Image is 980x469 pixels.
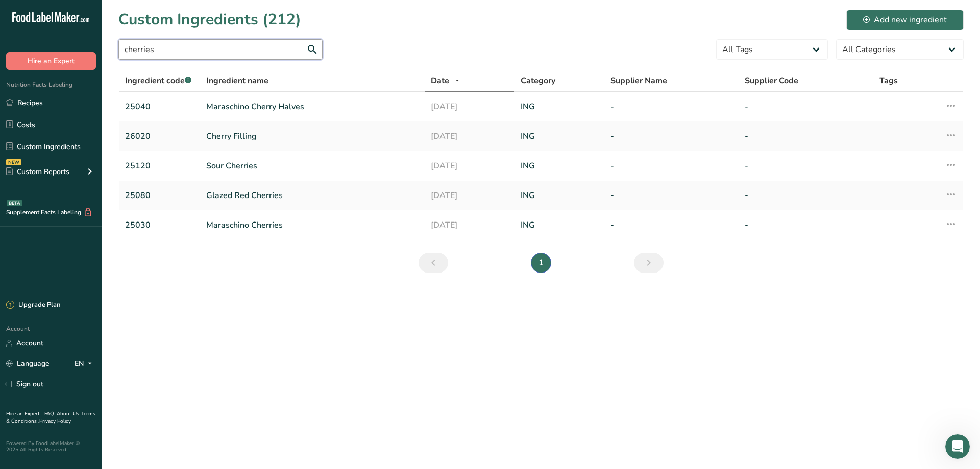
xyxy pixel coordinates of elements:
[521,160,598,172] a: ING
[610,130,733,142] a: -
[206,130,419,142] a: Cherry Filling
[6,440,96,453] div: Powered By FoodLabelMaker © 2025 All Rights Reserved
[610,160,733,172] a: -
[745,130,867,142] a: -
[125,130,194,142] a: 26020
[75,358,96,370] div: EN
[118,8,301,31] h1: Custom Ingredients (212)
[521,219,598,231] a: ING
[125,219,194,231] a: 25030
[745,160,867,172] a: -
[6,355,50,373] a: Language
[521,130,598,142] a: ING
[431,219,508,231] a: [DATE]
[39,417,71,425] a: Privacy Policy
[431,130,508,142] a: [DATE]
[125,101,194,113] a: 25040
[206,219,419,231] a: Maraschino Cherries
[745,75,798,87] span: Supplier Code
[6,52,96,70] button: Hire an Expert
[431,160,508,172] a: [DATE]
[206,160,419,172] a: Sour Cherries
[6,300,60,310] div: Upgrade Plan
[44,410,57,417] a: FAQ .
[57,410,81,417] a: About Us .
[610,219,733,231] a: -
[206,101,419,113] a: Maraschino Cherry Halves
[521,75,555,87] span: Category
[431,101,508,113] a: [DATE]
[610,189,733,202] a: -
[745,189,867,202] a: -
[206,75,268,87] span: Ingredient name
[521,189,598,202] a: ING
[419,253,448,273] a: Previous
[945,434,970,459] iframe: Intercom live chat
[7,200,22,206] div: BETA
[879,75,898,87] span: Tags
[125,75,191,86] span: Ingredient code
[431,189,508,202] a: [DATE]
[521,101,598,113] a: ING
[745,101,867,113] a: -
[431,75,449,87] span: Date
[118,39,323,60] input: Search for ingredient
[846,10,964,30] button: Add new ingredient
[610,75,667,87] span: Supplier Name
[634,253,664,273] a: Next
[125,189,194,202] a: 25080
[6,410,95,425] a: Terms & Conditions .
[745,219,867,231] a: -
[610,101,733,113] a: -
[6,166,69,177] div: Custom Reports
[6,410,42,417] a: Hire an Expert .
[6,159,21,165] div: NEW
[125,160,194,172] a: 25120
[206,189,419,202] a: Glazed Red Cherries
[863,14,947,26] div: Add new ingredient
